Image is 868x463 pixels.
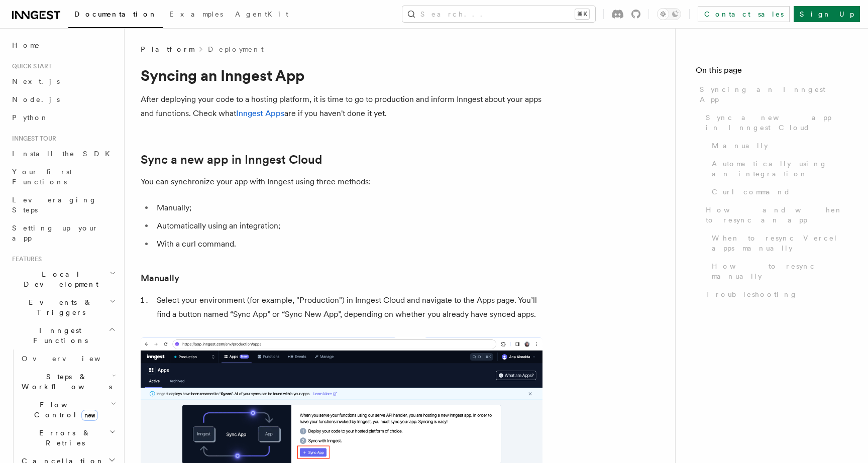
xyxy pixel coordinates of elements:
button: Events & Triggers [8,293,118,321]
span: Curl command [712,187,791,197]
a: Contact sales [698,6,790,22]
span: Manually [712,141,768,151]
span: Examples [169,10,223,18]
h4: On this page [696,64,848,80]
a: Python [8,108,118,127]
span: Features [8,255,42,263]
span: Steps & Workflows [18,372,112,392]
a: Home [8,36,118,54]
span: Documentation [74,10,157,18]
button: Inngest Functions [8,321,118,350]
a: Next.js [8,72,118,90]
button: Errors & Retries [18,424,118,452]
h1: Syncing an Inngest App [141,66,542,84]
kbd: ⌘K [575,9,589,19]
span: AgentKit [235,10,288,18]
a: Documentation [68,3,163,28]
span: Overview [22,355,125,363]
a: Inngest Apps [236,108,284,118]
span: When to resync Vercel apps manually [712,233,848,253]
span: Troubleshooting [706,289,798,299]
li: Automatically using an integration; [154,219,542,233]
span: Quick start [8,62,52,70]
button: Toggle dark mode [657,8,681,20]
span: Errors & Retries [18,428,109,448]
span: Install the SDK [12,150,116,158]
a: How to resync manually [708,257,848,285]
span: Leveraging Steps [12,196,97,214]
span: Automatically using an integration [712,159,848,179]
span: How and when to resync an app [706,205,848,225]
a: Sign Up [794,6,860,22]
span: Syncing an Inngest App [700,84,848,104]
span: Events & Triggers [8,297,110,317]
span: Home [12,40,40,50]
a: Setting up your app [8,219,118,247]
p: You can synchronize your app with Inngest using three methods: [141,175,542,189]
a: Manually [141,271,179,285]
button: Flow Controlnew [18,396,118,424]
span: How to resync manually [712,261,848,281]
span: Node.js [12,95,60,103]
span: new [81,410,98,421]
a: Curl command [708,183,848,201]
a: Sync a new app in Inngest Cloud [702,108,848,137]
a: Troubleshooting [702,285,848,303]
span: Python [12,113,49,122]
a: Leveraging Steps [8,191,118,219]
a: Sync a new app in Inngest Cloud [141,153,322,167]
span: Your first Functions [12,168,72,186]
button: Local Development [8,265,118,293]
span: Local Development [8,269,110,289]
span: Setting up your app [12,224,98,242]
span: Next.js [12,77,60,85]
a: Manually [708,137,848,155]
a: Examples [163,3,229,27]
span: Inngest Functions [8,325,108,345]
a: Overview [18,350,118,368]
span: Sync a new app in Inngest Cloud [706,112,848,133]
a: Install the SDK [8,145,118,163]
button: Steps & Workflows [18,368,118,396]
button: Search...⌘K [402,6,595,22]
p: After deploying your code to a hosting platform, it is time to go to production and inform Innges... [141,92,542,121]
a: Syncing an Inngest App [696,80,848,108]
span: Flow Control [18,400,111,420]
a: How and when to resync an app [702,201,848,229]
a: AgentKit [229,3,294,27]
li: Select your environment (for example, "Production") in Inngest Cloud and navigate to the Apps pag... [154,293,542,321]
span: Platform [141,44,194,54]
a: Your first Functions [8,163,118,191]
a: Deployment [208,44,264,54]
a: Node.js [8,90,118,108]
a: Automatically using an integration [708,155,848,183]
li: Manually; [154,201,542,215]
span: Inngest tour [8,135,56,143]
li: With a curl command. [154,237,542,251]
a: When to resync Vercel apps manually [708,229,848,257]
